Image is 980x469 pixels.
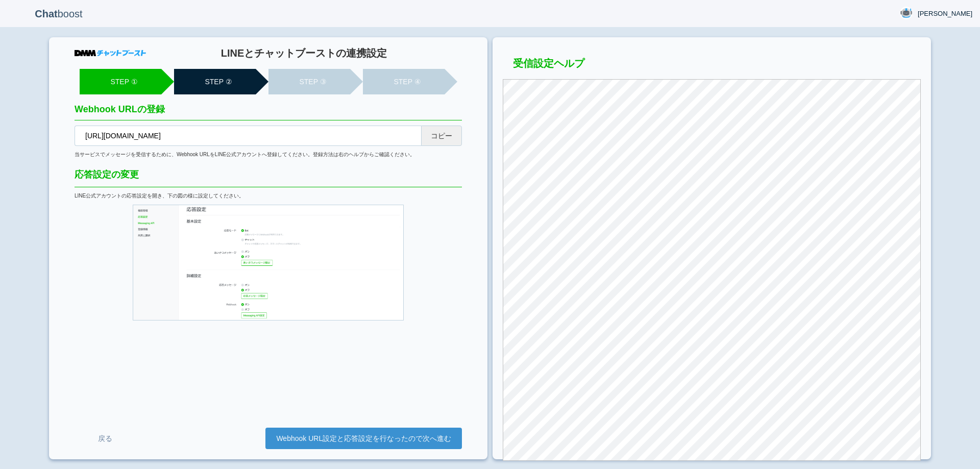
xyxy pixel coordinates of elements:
li: STEP ③ [268,69,350,94]
button: コピー [421,126,462,146]
b: Chat [35,8,57,19]
span: [PERSON_NAME] [918,9,972,19]
div: 当サービスでメッセージを受信するために、Webhook URLをLINE公式アカウントへ登録してください。登録方法は右のヘルプからご確認ください。 [75,151,462,158]
img: DMMチャットブースト [75,50,146,56]
a: 戻る [75,429,136,448]
li: STEP ④ [363,69,445,94]
div: LINE公式アカウントの応答設定を開き、下の図の様に設定してください。 [75,192,462,200]
li: STEP ① [80,69,161,94]
h3: 受信設定ヘルプ [503,58,921,74]
h2: Webhook URLの登録 [75,105,462,120]
li: STEP ② [174,69,256,94]
div: 応答設定の変更 [75,168,462,187]
img: User Image [900,7,913,19]
h1: LINEとチャットブーストの連携設定 [146,47,462,59]
p: boost [8,1,110,27]
a: Webhook URL設定と応答設定を行なったので次へ進む [265,428,462,449]
img: LINE公式アカウント応答設定 [133,205,404,320]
